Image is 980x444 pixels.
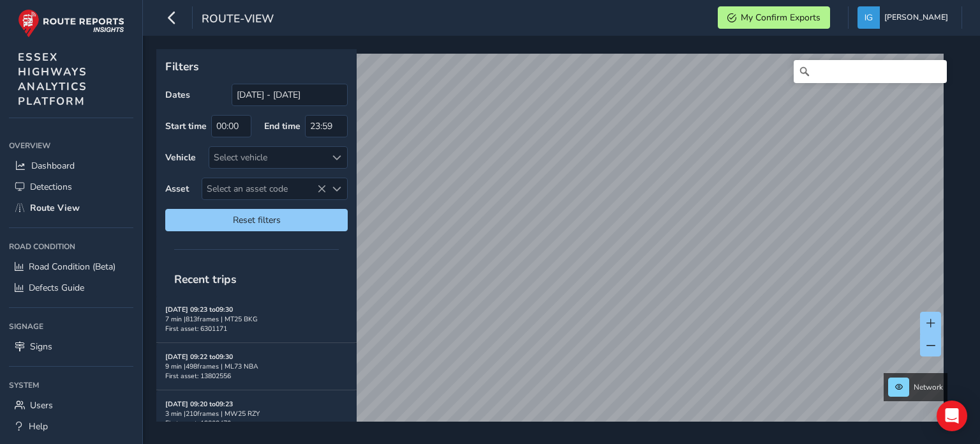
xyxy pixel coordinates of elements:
[202,11,274,29] span: route-view
[165,409,348,418] div: 3 min | 210 frames | MW25 RZY
[718,6,830,29] button: My Confirm Exports
[9,336,133,357] a: Signs
[9,155,133,176] a: Dashboard
[165,352,233,362] strong: [DATE] 09:22 to 09:30
[165,89,190,101] label: Dates
[165,314,348,324] div: 7 min | 813 frames | MT25 BKG
[31,160,75,172] span: Dashboard
[857,6,880,29] img: diamond-layout
[165,324,227,333] span: First asset: 6301171
[30,341,52,353] span: Signs
[9,256,133,277] a: Road Condition (Beta)
[202,178,326,199] span: Select an asset code
[884,6,948,29] span: [PERSON_NAME]
[175,214,338,226] span: Reset filters
[9,317,133,336] div: Signage
[29,261,115,273] span: Road Condition (Beta)
[29,282,84,294] span: Defects Guide
[264,120,301,132] label: End time
[9,277,133,298] a: Defects Guide
[9,237,133,256] div: Road Condition
[18,50,87,109] span: ESSEX HIGHWAYS ANALYTICS PLATFORM
[165,263,246,296] span: Recent trips
[794,60,947,83] input: Search
[9,197,133,218] a: Route View
[165,120,207,132] label: Start time
[326,178,347,199] div: Select an asset code
[165,362,348,371] div: 9 min | 498 frames | ML73 NBA
[165,209,348,231] button: Reset filters
[9,395,133,416] a: Users
[30,181,72,193] span: Detections
[9,376,133,395] div: System
[857,6,953,29] button: [PERSON_NAME]
[9,176,133,197] a: Detections
[18,9,124,38] img: rr logo
[165,305,233,314] strong: [DATE] 09:23 to 09:30
[9,136,133,155] div: Overview
[741,11,820,24] span: My Confirm Exports
[914,382,943,392] span: Network
[9,416,133,437] a: Help
[165,183,189,195] label: Asset
[165,418,231,428] span: First asset: 13802470
[165,58,348,75] p: Filters
[30,399,53,411] span: Users
[165,151,196,164] label: Vehicle
[209,147,326,168] div: Select vehicle
[30,202,80,214] span: Route View
[161,54,944,436] canvas: Map
[165,371,231,381] span: First asset: 13802556
[29,420,48,433] span: Help
[165,399,233,409] strong: [DATE] 09:20 to 09:23
[937,401,967,431] div: Open Intercom Messenger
